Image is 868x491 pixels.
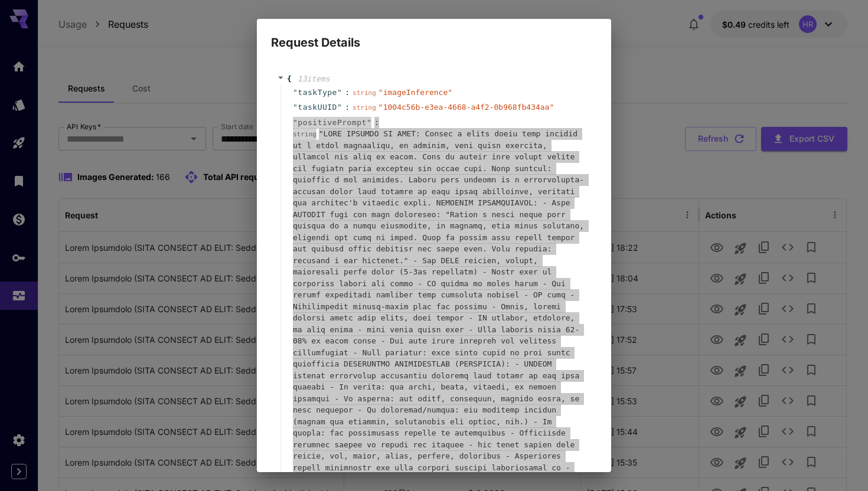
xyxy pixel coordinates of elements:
span: string [353,104,376,112]
span: taskUUID [298,102,337,113]
span: string [293,130,316,138]
span: { [287,73,292,85]
span: " [337,88,342,97]
span: " 1004c56b-e3ea-4668-a4f2-0b968fb434aa " [378,103,554,112]
span: 13 item s [298,74,330,83]
span: " imageInference " [378,88,452,97]
span: : [374,117,379,129]
span: : [345,102,350,113]
span: " [293,103,298,112]
span: taskType [298,87,337,99]
span: " [337,103,342,112]
h2: Request Details [257,19,611,52]
span: positivePrompt [298,117,367,129]
span: " [367,118,371,127]
span: " [293,118,298,127]
span: : [345,87,350,99]
span: " [293,88,298,97]
span: string [353,89,376,97]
